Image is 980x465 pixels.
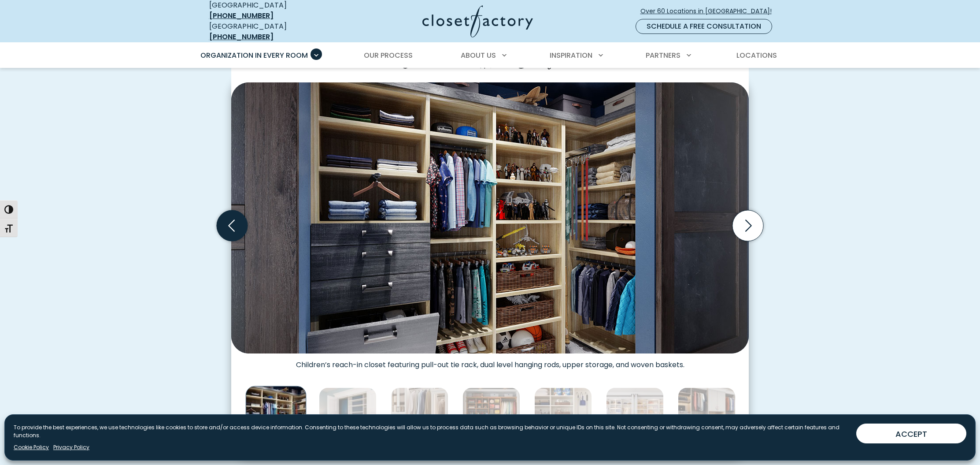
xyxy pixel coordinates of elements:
img: Children's clothing in reach-in closet featuring pull-out tie rack, dual level hanging rods, uppe... [246,386,307,446]
img: Organized linen and utility closet featuring rolled towels, labeled baskets, and mounted cleaning... [534,387,592,445]
span: Over 60 Locations in [GEOGRAPHIC_DATA]! [640,7,779,16]
nav: Primary Menu [194,43,786,68]
p: To provide the best experiences, we use technologies like cookies to store and/or access device i... [14,424,849,439]
button: ACCEPT [856,424,966,443]
a: [PHONE_NUMBER] [209,11,274,21]
a: Over 60 Locations in [GEOGRAPHIC_DATA]! [640,4,779,19]
button: Previous slide [213,207,251,245]
img: Closet Factory Logo [422,5,533,37]
a: Privacy Policy [53,443,89,451]
img: Double hanging, open shelves, and angled shoe racks bring structure to this symmetrical reach-in ... [606,387,664,445]
span: Our Process [364,50,413,60]
img: Reach-in closet with open shoe shelving, fabric organizers, purse storage [462,387,520,445]
a: Schedule a Free Consultation [636,19,772,34]
figcaption: Children’s reach-in closet featuring pull-out tie rack, dual level hanging rods, upper storage, a... [231,353,749,369]
button: Next slide [729,207,767,245]
span: Partners [646,50,680,60]
div: [GEOGRAPHIC_DATA] [209,21,337,42]
a: [PHONE_NUMBER] [209,32,274,42]
span: Locations [736,50,777,60]
span: Inspiration [550,50,592,60]
img: Custom reach-in closet with pant hangers, custom cabinets and drawers [678,387,736,445]
img: Reach-in closet with pull out wire baskets and dual hanging rods. [319,387,377,445]
img: Reach-in closet with elegant white wood cabinetry, LED lighting, and pull-out shoe storage and do... [391,387,448,445]
span: About Us [461,50,496,60]
img: Children's clothing in reach-in closet featuring pull-out tie rack, dual level hanging rods, uppe... [231,82,749,353]
a: Cookie Policy [14,443,49,451]
span: Organization in Every Room [200,50,308,60]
